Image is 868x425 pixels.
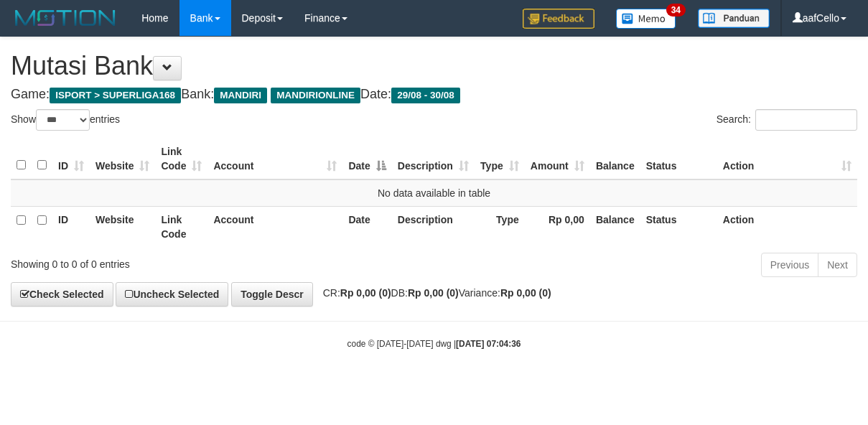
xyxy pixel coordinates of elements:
[500,287,551,299] strong: Rp 0,00 (0)
[90,139,155,179] th: Website: activate to sort column ascending
[818,253,857,277] a: Next
[116,282,228,307] a: Uncheck Selected
[11,7,120,29] img: MOTION_logo.png
[316,287,551,299] span: CR: DB: Variance:
[717,206,857,247] th: Action
[11,88,857,102] h4: Game: Bank: Date:
[342,206,391,247] th: Date
[52,139,90,179] th: ID: activate to sort column ascending
[347,339,521,349] small: code © [DATE]-[DATE] dwg |
[717,109,857,131] label: Search:
[342,139,391,179] th: Date: activate to sort column descending
[214,88,267,103] span: MANDIRI
[392,139,475,179] th: Description: activate to sort column ascending
[761,253,818,277] a: Previous
[11,179,857,207] td: No data available in table
[698,9,770,28] img: panduan.png
[755,109,857,131] input: Search:
[392,206,475,247] th: Description
[207,206,342,247] th: Account
[456,339,521,349] strong: [DATE] 07:04:36
[590,206,640,247] th: Balance
[640,206,717,247] th: Status
[475,139,525,179] th: Type: activate to sort column ascending
[271,88,360,103] span: MANDIRIONLINE
[717,139,857,179] th: Action: activate to sort column ascending
[231,282,313,307] a: Toggle Descr
[36,109,90,131] select: Showentries
[525,139,590,179] th: Amount: activate to sort column ascending
[475,206,525,247] th: Type
[11,52,857,80] h1: Mutasi Bank
[340,287,391,299] strong: Rp 0,00 (0)
[523,9,594,29] img: Feedback.jpg
[90,206,155,247] th: Website
[50,88,181,103] span: ISPORT > SUPERLIGA168
[155,139,207,179] th: Link Code: activate to sort column ascending
[590,139,640,179] th: Balance
[11,109,120,131] label: Show entries
[408,287,459,299] strong: Rp 0,00 (0)
[207,139,342,179] th: Account: activate to sort column ascending
[616,9,676,29] img: Button%20Memo.svg
[391,88,460,103] span: 29/08 - 30/08
[11,251,351,271] div: Showing 0 to 0 of 0 entries
[525,206,590,247] th: Rp 0,00
[11,282,113,307] a: Check Selected
[666,4,686,17] span: 34
[640,139,717,179] th: Status
[155,206,207,247] th: Link Code
[52,206,90,247] th: ID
